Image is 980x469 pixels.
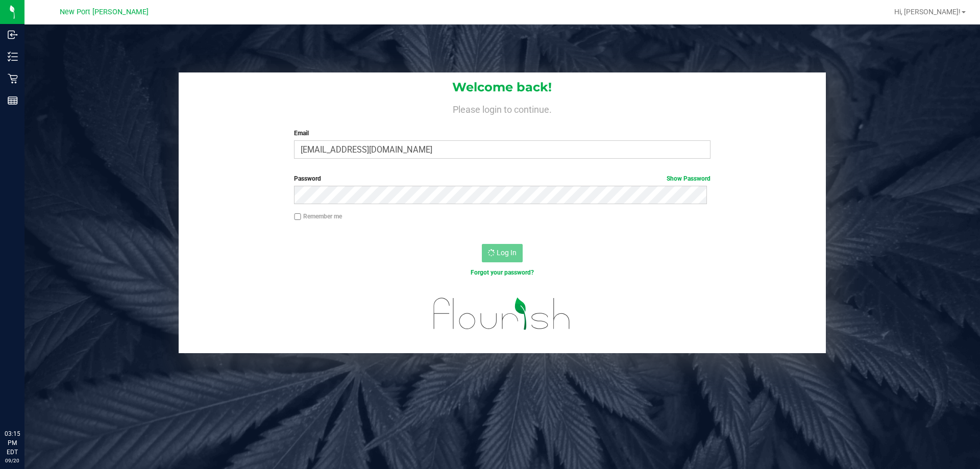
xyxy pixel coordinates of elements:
[8,95,18,106] inline-svg: Reports
[471,269,534,276] a: Forgot your password?
[294,175,321,182] span: Password
[497,249,517,257] span: Log In
[8,30,18,40] inline-svg: Inbound
[482,244,523,262] button: Log In
[8,73,18,84] inline-svg: Retail
[179,81,826,94] h1: Welcome back!
[894,8,961,16] span: Hi, [PERSON_NAME]!
[5,429,20,457] p: 03:15 PM EDT
[5,457,20,464] p: 09/20
[294,129,710,138] label: Email
[8,52,18,62] inline-svg: Inventory
[667,175,710,182] a: Show Password
[294,212,342,221] label: Remember me
[179,102,826,114] h4: Please login to continue.
[60,8,149,16] span: New Port [PERSON_NAME]
[294,213,301,220] input: Remember me
[421,288,583,340] img: flourish_logo.svg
